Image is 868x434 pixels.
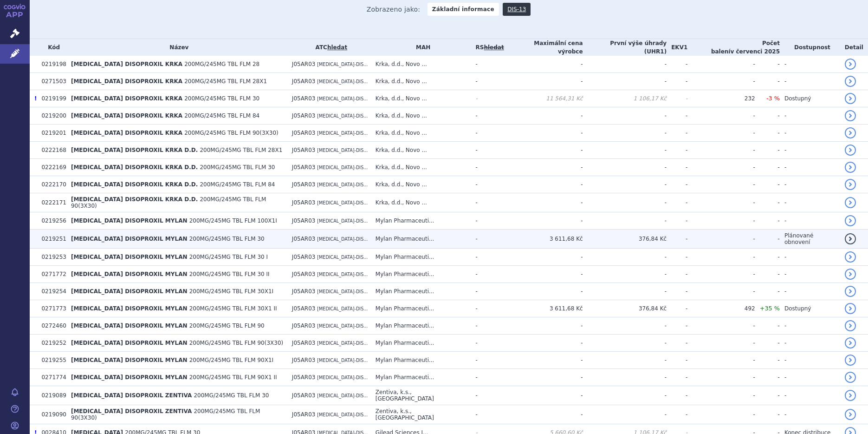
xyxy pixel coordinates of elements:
span: Poslední data tohoto produktu jsou ze SCAU platného k 01.03.2021. [34,95,37,102]
td: - [471,56,504,73]
span: [MEDICAL_DATA]-DIS... [317,358,368,363]
td: - [780,107,840,125]
td: 0219253 [37,249,66,266]
td: Mylan Pharmaceuti... [371,335,471,352]
a: detail [845,269,856,280]
td: - [667,369,687,386]
td: - [583,193,667,212]
td: Plánované obnovení [780,230,840,249]
span: 200MG/245MG TBL FLM 28 [184,61,259,67]
td: - [667,90,687,107]
span: 200MG/245MG TBL FLM 30 [194,392,269,399]
td: - [687,56,755,73]
span: [MEDICAL_DATA]-DIS... [317,62,368,67]
a: detail [845,337,856,349]
a: detail [845,372,856,383]
td: - [780,249,840,266]
td: - [780,317,840,335]
span: [MEDICAL_DATA] DISOPROXIL KRKA [71,95,182,102]
a: detail [845,93,856,104]
td: 0219252 [37,335,66,352]
span: 200MG/245MG TBL FLM 90(3X30) [184,130,279,136]
span: [MEDICAL_DATA] DISOPROXIL KRKA [71,61,182,67]
td: Dostupný [780,300,840,317]
a: detail [845,59,856,70]
td: - [755,335,780,352]
td: - [780,283,840,300]
a: DIS-13 [503,3,531,16]
td: - [687,249,755,266]
td: - [583,142,667,159]
span: J05AR03 [292,61,316,67]
span: 200MG/245MG TBL FLM 30X1I [189,288,273,295]
span: J05AR03 [292,288,316,295]
a: detail [845,355,856,366]
td: - [504,142,583,159]
td: - [687,193,755,212]
td: - [667,212,687,230]
td: 3 611,68 Kč [504,300,583,317]
span: [MEDICAL_DATA] DISOPROXIL KRKA D.D. [71,147,198,153]
td: - [583,73,667,90]
td: - [755,266,780,283]
span: 200MG/245MG TBL FLM 90(3X30) [71,196,266,209]
td: 3 611,68 Kč [504,230,583,249]
td: Krka, d.d., Novo ... [371,90,471,107]
td: - [755,230,780,249]
td: - [780,73,840,90]
td: - [667,386,687,405]
td: - [755,212,780,230]
a: detail [845,233,856,244]
td: - [667,125,687,142]
td: - [755,249,780,266]
td: - [687,212,755,230]
td: 0219254 [37,283,66,300]
span: Zobrazeno jako: [367,3,421,16]
th: Detail [840,39,868,56]
td: - [504,352,583,369]
td: - [687,107,755,125]
td: - [504,335,583,352]
td: - [687,283,755,300]
span: -3 % [766,95,780,102]
td: - [471,300,504,317]
td: - [687,142,755,159]
span: J05AR03 [292,199,316,206]
td: 0219198 [37,56,66,73]
td: - [755,107,780,125]
span: [MEDICAL_DATA]-DIS... [317,148,368,153]
td: - [687,159,755,176]
td: - [755,125,780,142]
td: Dostupný [780,90,840,107]
td: Mylan Pharmaceuti... [371,317,471,335]
td: - [687,386,755,405]
span: [MEDICAL_DATA]-DIS... [317,237,368,242]
td: Krka, d.d., Novo ... [371,142,471,159]
td: - [780,369,840,386]
td: - [583,107,667,125]
td: - [755,386,780,405]
td: Mylan Pharmaceuti... [371,352,471,369]
td: - [504,212,583,230]
td: - [667,266,687,283]
a: detail [845,110,856,121]
span: 200MG/245MG TBL FLM 30X1 II [189,305,277,312]
td: - [755,56,780,73]
td: Mylan Pharmaceuti... [371,266,471,283]
a: detail [845,215,856,226]
span: J05AR03 [292,112,316,119]
span: 200MG/245MG TBL FLM 28X1 [200,147,282,153]
a: detail [845,409,856,420]
td: Mylan Pharmaceuti... [371,283,471,300]
td: - [667,176,687,193]
td: - [780,386,840,405]
td: - [504,317,583,335]
span: [MEDICAL_DATA]-DIS... [317,255,368,260]
a: detail [845,197,856,208]
td: - [583,317,667,335]
td: - [755,73,780,90]
span: 200MG/245MG TBL FLM 90X1 II [189,374,277,381]
td: - [755,193,780,212]
span: J05AR03 [292,357,316,363]
td: - [583,159,667,176]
